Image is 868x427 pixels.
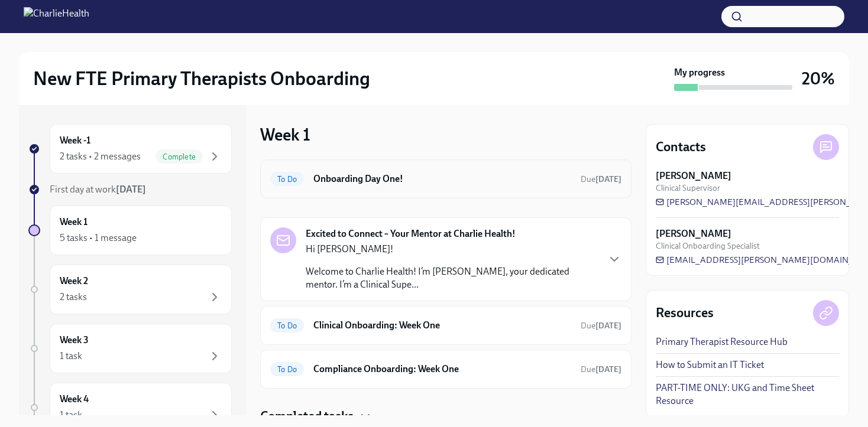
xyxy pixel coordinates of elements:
[306,265,598,291] p: Welcome to Charlie Health! I’m [PERSON_NAME], your dedicated mentor. I’m a Clinical Supe...
[28,265,232,314] a: Week 22 tasks
[60,291,87,304] div: 2 tasks
[656,138,706,156] h4: Contacts
[60,134,90,147] h6: Week -1
[802,68,835,89] h3: 20%
[50,184,146,195] span: First day at work
[60,409,82,422] div: 1 task
[581,174,621,185] span: October 8th, 2025 10:00
[260,124,310,145] h3: Week 1
[581,174,621,184] span: Due
[656,170,731,182] strong: [PERSON_NAME]
[156,152,203,161] span: Complete
[656,382,839,408] a: PART-TIME ONLY: UKG and Time Sheet Resource
[28,124,232,174] a: Week -12 tasks • 2 messagesComplete
[656,304,714,322] h4: Resources
[270,360,621,379] a: To DoCompliance Onboarding: Week OneDue[DATE]
[60,350,82,363] div: 1 task
[33,67,370,90] h2: New FTE Primary Therapists Onboarding
[60,334,89,347] h6: Week 3
[260,408,354,425] h4: Completed tasks
[313,319,571,332] h6: Clinical Onboarding: Week One
[260,408,631,425] div: Completed tasks
[60,150,141,163] div: 2 tasks • 2 messages
[656,227,731,240] strong: [PERSON_NAME]
[270,316,621,335] a: To DoClinical Onboarding: Week OneDue[DATE]
[595,321,621,331] strong: [DATE]
[306,227,516,240] strong: Excited to Connect – Your Mentor at Charlie Health!
[60,393,89,406] h6: Week 4
[595,174,621,184] strong: [DATE]
[313,363,571,376] h6: Compliance Onboarding: Week One
[270,175,304,184] span: To Do
[656,358,764,371] a: How to Submit an IT Ticket
[581,364,621,375] span: October 12th, 2025 10:00
[24,7,89,26] img: CharlieHealth
[581,321,621,331] span: Due
[313,172,571,185] h6: Onboarding Day One!
[656,182,720,194] span: Clinical Supervisor
[270,321,304,330] span: To Do
[28,324,232,373] a: Week 31 task
[28,206,232,255] a: Week 15 tasks • 1 message
[656,335,788,348] a: Primary Therapist Resource Hub
[270,365,304,374] span: To Do
[581,320,621,331] span: October 12th, 2025 10:00
[306,243,598,256] p: Hi [PERSON_NAME]!
[270,170,621,188] a: To DoOnboarding Day One!Due[DATE]
[116,184,146,195] strong: [DATE]
[656,240,760,252] span: Clinical Onboarding Specialist
[674,66,725,79] strong: My progress
[595,364,621,374] strong: [DATE]
[581,364,621,374] span: Due
[60,275,88,288] h6: Week 2
[60,216,88,229] h6: Week 1
[28,183,232,196] a: First day at work[DATE]
[60,232,137,245] div: 5 tasks • 1 message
